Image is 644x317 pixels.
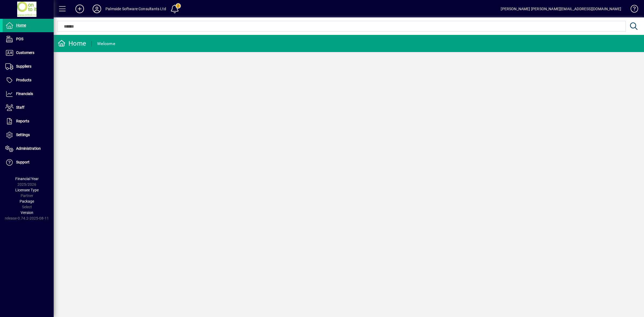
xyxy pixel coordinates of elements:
[3,46,54,60] a: Customers
[15,177,39,181] span: Financial Year
[20,199,34,203] span: Package
[105,5,166,13] div: Palmside Software Consultants Ltd
[3,60,54,73] a: Suppliers
[97,39,115,48] div: Welcome
[3,32,54,46] a: POS
[3,142,54,155] a: Administration
[3,156,54,169] a: Support
[71,4,88,14] button: Add
[16,64,31,68] span: Suppliers
[16,105,24,110] span: Staff
[16,133,30,137] span: Settings
[16,37,23,41] span: POS
[501,5,621,13] div: [PERSON_NAME] [PERSON_NAME][EMAIL_ADDRESS][DOMAIN_NAME]
[3,128,54,142] a: Settings
[16,50,34,55] span: Customers
[16,119,29,123] span: Reports
[16,92,33,96] span: Financials
[3,101,54,114] a: Staff
[16,23,26,27] span: Home
[21,210,33,215] span: Version
[3,115,54,128] a: Reports
[16,78,31,82] span: Products
[58,39,86,48] div: Home
[16,160,30,164] span: Support
[16,146,41,151] span: Administration
[15,188,39,192] span: Licensee Type
[3,74,54,87] a: Products
[3,87,54,101] a: Financials
[627,1,637,19] a: Knowledge Base
[88,4,105,14] button: Profile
